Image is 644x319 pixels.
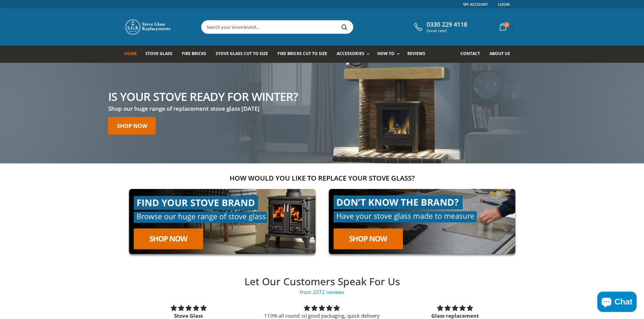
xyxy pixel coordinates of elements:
button: Search [337,21,352,33]
span: How To [377,51,395,56]
span: 0330 229 4118 [427,21,467,28]
a: How To [377,46,403,63]
span: (local rate) [427,28,467,33]
span: Home [124,51,137,56]
span: Contact [460,51,480,56]
h2: Is your stove ready for winter? [108,90,298,102]
img: find-your-brand-cta_9b334d5d-5c94-48ed-825f-d7972bbdebd0.jpg [124,184,320,259]
a: Home [124,46,142,63]
a: Fire Bricks Cut To Size [278,46,332,63]
a: Fire Bricks [182,46,211,63]
input: Search your stove brand... [201,21,429,33]
h3: Shop our huge range of replacement stove glass [DATE] [108,105,298,112]
a: Reviews [407,46,430,63]
span: Stove Glass [145,51,172,56]
span: Fire Bricks [182,51,206,56]
a: Accessories [337,46,373,63]
inbox-online-store-chat: Shopify online store chat [595,292,639,314]
a: Shop now [108,117,156,134]
a: 0330 229 4118 (local rate) [412,21,467,33]
span: 0 [504,22,509,27]
span: Fire Bricks Cut To Size [278,51,327,56]
span: About us [490,51,510,56]
span: Stove Glass Cut To Size [216,51,268,56]
h2: Let Our Customers Speak For Us [122,275,522,289]
a: Stove Glass Cut To Size [216,46,273,63]
span: Accessories [337,51,364,56]
div: 5 stars [263,304,380,312]
h2: How would you like to replace your stove glass? [124,174,520,183]
span: from 2072 reviews [122,289,522,296]
div: 5 stars [130,304,247,312]
span: Reviews [407,51,425,56]
a: About us [490,46,515,63]
img: Stove Glass Replacement [124,19,172,35]
a: 0 [497,20,515,33]
img: made-to-measure-cta_2cd95ceb-d519-4648-b0cf-d2d338fdf11f.jpg [324,184,520,259]
a: 4.89 stars from 2072 reviews [122,289,522,296]
a: Contact [460,46,485,63]
a: Stove Glass [145,46,177,63]
div: 5 stars [397,304,514,312]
